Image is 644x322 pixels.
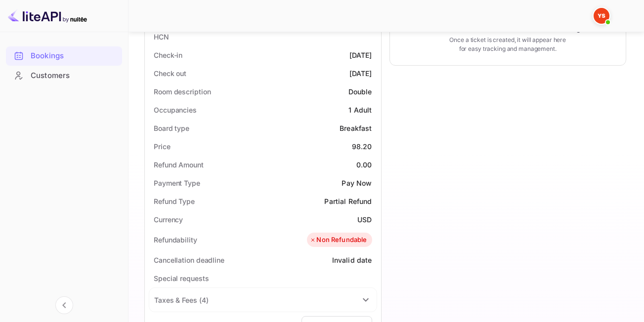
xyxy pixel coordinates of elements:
div: Refundability [154,235,197,245]
img: Yandex Support [594,8,609,24]
div: HCN [154,32,169,42]
div: Bookings [6,46,122,66]
div: Board type [154,123,189,133]
div: Partial Refund [324,196,372,206]
div: Bookings [31,50,117,62]
div: 98.20 [352,141,372,152]
a: Bookings [6,46,122,65]
div: Breakfast [340,123,372,133]
div: Taxes & Fees ( 4 ) [154,295,208,305]
div: USD [357,214,372,225]
div: Pay Now [342,178,372,188]
div: Double [348,86,372,97]
p: Once a ticket is created, it will appear here for easy tracking and management. [445,36,570,53]
div: Customers [31,70,117,81]
div: Check out [154,68,186,79]
div: Occupancies [154,105,197,115]
div: 0.00 [356,160,372,170]
a: Customers [6,66,122,84]
button: Collapse navigation [55,296,73,314]
div: Check-in [154,50,182,60]
div: Currency [154,214,183,225]
div: [DATE] [349,50,372,60]
div: Payment Type [154,178,200,188]
div: [DATE] [349,68,372,79]
div: Special requests [154,273,209,283]
div: Price [154,141,171,152]
div: Room description [154,86,211,97]
div: Refund Type [154,196,195,206]
div: Non Refundable [309,235,367,245]
div: Taxes & Fees (4) [149,288,377,312]
div: Refund Amount [154,160,204,170]
div: Customers [6,66,122,85]
div: Invalid date [332,255,372,265]
div: Cancellation deadline [154,255,224,265]
div: 1 Adult [348,105,372,115]
img: LiteAPI logo [8,8,87,24]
